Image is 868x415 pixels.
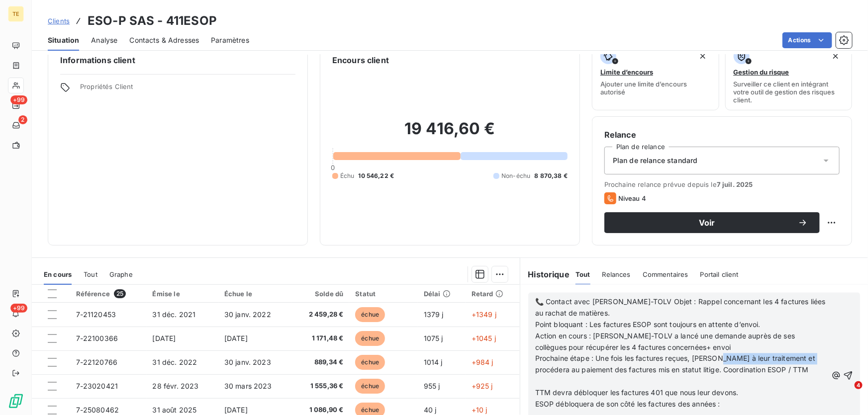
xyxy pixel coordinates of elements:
span: 28 févr. 2023 [153,382,199,390]
span: Situation [48,35,79,45]
span: 30 mars 2023 [224,382,272,390]
span: 30 janv. 2023 [224,358,271,366]
span: 7-23020421 [76,382,118,390]
span: Analyse [91,35,117,45]
span: [DATE] [224,334,248,342]
span: +99 [10,304,27,313]
span: Point bloquant : Les factures ESOP sont toujours en attente d’envoi. [535,321,761,329]
span: [DATE] [153,334,176,342]
div: Solde dû [298,290,343,298]
div: Statut [355,290,412,298]
div: Retard [472,290,514,298]
span: 0 [331,164,335,171]
span: 7-25080462 [76,406,119,414]
span: 1379 j [424,310,444,319]
h6: Relance [604,129,840,141]
span: 30 janv. 2022 [224,310,271,319]
span: 2 [18,115,27,124]
span: 1 555,36 € [298,381,343,391]
span: 31 déc. 2021 [153,310,196,319]
span: Échu [340,171,355,180]
span: 7 juil. 2025 [717,180,753,188]
span: [DATE] [224,406,248,414]
span: Prochaine étape : Une fois les factures reçues, [PERSON_NAME] à leur traitement et procédera au p... [535,354,817,374]
span: échue [355,355,385,370]
span: Tout [576,270,590,278]
button: Actions [782,32,832,48]
span: 8 870,38 € [535,171,568,180]
span: 40 j [424,406,437,414]
span: +984 j [472,358,493,366]
span: Paramètres [211,35,249,45]
span: Portail client [700,270,739,278]
span: +99 [10,95,27,104]
span: +1349 j [472,310,496,319]
div: Délai [424,290,460,298]
span: Gestion du risque [734,68,789,76]
span: +925 j [472,382,493,390]
iframe: Intercom live chat [834,381,858,405]
button: Limite d’encoursAjouter une limite d’encours autorisé [592,42,719,110]
span: 31 déc. 2022 [153,358,197,366]
span: 10 546,22 € [359,171,394,180]
span: Commentaires [643,270,688,278]
span: Limite d’encours [600,68,653,76]
span: Voir [616,219,798,227]
span: +1045 j [472,334,496,342]
img: Logo LeanPay [8,393,24,409]
span: ESOP débloquera de son côté les factures des années : [535,400,720,409]
span: 7-22100366 [76,334,118,342]
span: Relances [602,270,631,278]
div: Émise le [153,290,212,298]
h3: ESO-P SAS - 411ESOP [88,12,217,30]
span: 889,34 € [298,357,343,367]
span: Action en cours : [PERSON_NAME]-TOLV a lancé une demande auprès de ses collègues pour récupérer l... [535,332,797,352]
span: 1 086,90 € [298,405,343,415]
span: échue [355,379,385,394]
span: 7-21120453 [76,310,116,319]
h2: 19 416,60 € [332,119,568,149]
span: +10 j [472,406,487,414]
span: Niveau 4 [618,194,646,202]
span: Non-échu [501,171,530,180]
span: TTM devra débloquer les factures 401 que nous leur devons. [535,389,739,397]
span: Prochaine relance prévue depuis le [604,180,840,188]
span: 1014 j [424,358,443,366]
span: Graphe [109,270,133,278]
span: Contacts & Adresses [129,35,199,45]
span: 31 août 2025 [153,406,197,414]
h6: Informations client [60,54,295,66]
span: Plan de relance standard [613,156,698,166]
div: TE [8,6,24,22]
span: 2 459,28 € [298,310,343,320]
h6: Encours client [332,54,389,66]
span: Ajouter une limite d’encours autorisé [600,80,711,96]
div: Échue le [224,290,286,298]
span: Surveiller ce client en intégrant votre outil de gestion des risques client. [734,80,844,104]
button: Voir [604,212,820,233]
div: Référence [76,289,141,298]
span: Clients [48,17,70,25]
span: échue [355,331,385,346]
span: 955 j [424,382,440,390]
span: 7-22120766 [76,358,118,366]
span: En cours [44,270,72,278]
span: Tout [84,270,97,278]
span: 1 171,48 € [298,333,343,343]
span: 25 [114,289,126,298]
span: 4 [855,381,863,389]
span: 📞 Contact avec [PERSON_NAME]-TOLV Objet : Rappel concernant les 4 factures liées au rachat de mat... [535,298,828,318]
h6: Historique [520,268,570,280]
button: Gestion du risqueSurveiller ce client en intégrant votre outil de gestion des risques client. [725,42,853,110]
span: Propriétés Client [80,83,295,96]
span: échue [355,307,385,322]
span: 1075 j [424,334,443,342]
a: Clients [48,16,70,26]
